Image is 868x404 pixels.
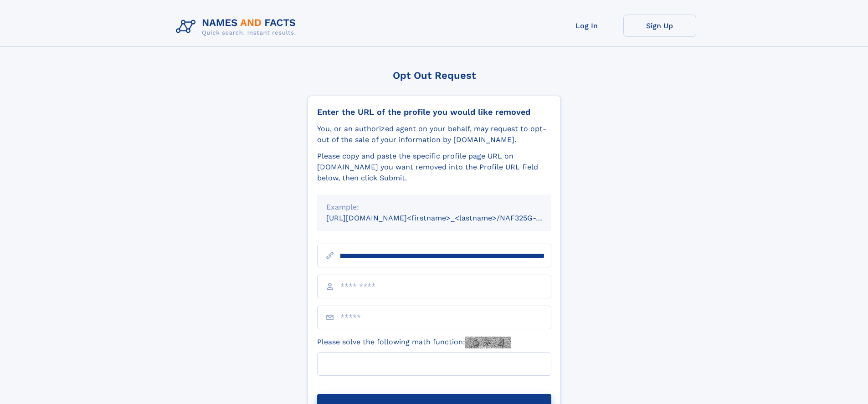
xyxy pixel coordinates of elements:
[172,15,303,39] img: Logo Names and Facts
[326,202,542,213] div: Example:
[326,214,569,222] small: [URL][DOMAIN_NAME]<firstname>_<lastname>/NAF325G-xxxxxxxx
[317,151,551,184] div: Please copy and paste the specific profile page URL on [DOMAIN_NAME] you want removed into the Pr...
[317,107,551,117] div: Enter the URL of the profile you would like removed
[308,70,561,81] div: Opt Out Request
[317,337,511,348] label: Please solve the following math function:
[623,15,696,37] a: Sign Up
[317,123,551,145] div: You, or an authorized agent on your behalf, may request to opt-out of the sale of your informatio...
[550,15,623,37] a: Log In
